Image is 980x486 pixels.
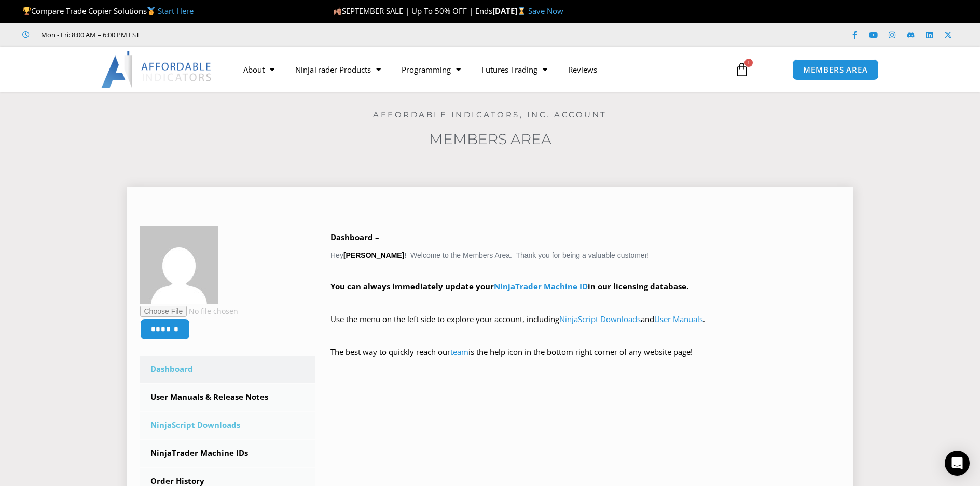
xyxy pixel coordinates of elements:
[330,345,840,374] p: The best way to quickly reach our is the help icon in the bottom right corner of any website page!
[140,226,218,304] img: ee73a64e01ddf1e3b50028991201f25ed4b3e80ecef93af39339d1100c2f7160
[330,232,379,242] b: Dashboard –
[140,412,315,439] a: NinjaScript Downloads
[140,356,315,383] a: Dashboard
[528,6,563,16] a: Save Now
[38,29,140,41] span: Mon - Fri: 8:00 AM – 6:00 PM EST
[792,59,879,80] a: MEMBERS AREA
[140,440,315,467] a: NinjaTrader Machine IDs
[945,451,970,476] div: Open Intercom Messenger
[233,58,285,81] a: About
[343,251,404,259] strong: [PERSON_NAME]
[334,7,341,15] img: 🍂
[559,314,641,324] a: NinjaScript Downloads
[492,6,528,16] strong: [DATE]
[744,59,753,67] span: 1
[147,7,155,15] img: 🥇
[518,7,526,15] img: ⌛
[494,281,588,291] a: NinjaTrader Machine ID
[333,6,492,16] span: SEPTEMBER SALE | Up To 50% OFF | Ends
[285,58,391,81] a: NinjaTrader Products
[101,51,213,88] img: LogoAI | Affordable Indicators – NinjaTrader
[330,312,840,341] p: Use the menu on the left side to explore your account, including and .
[654,314,703,324] a: User Manuals
[391,58,471,81] a: Programming
[22,6,194,16] span: Compare Trade Copier Solutions
[158,6,194,16] a: Start Here
[140,384,315,411] a: User Manuals & Release Notes
[450,346,468,357] a: team
[803,66,868,74] span: MEMBERS AREA
[429,130,551,148] a: Members Area
[373,109,607,119] a: Affordable Indicators, Inc. Account
[330,230,840,374] div: Hey ! Welcome to the Members Area. Thank you for being a valuable customer!
[330,281,688,291] strong: You can always immediately update your in our licensing database.
[233,58,723,81] nav: Menu
[23,7,31,15] img: 🏆
[558,58,608,81] a: Reviews
[471,58,558,81] a: Futures Trading
[719,54,765,85] a: 1
[154,30,310,40] iframe: Customer reviews powered by Trustpilot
